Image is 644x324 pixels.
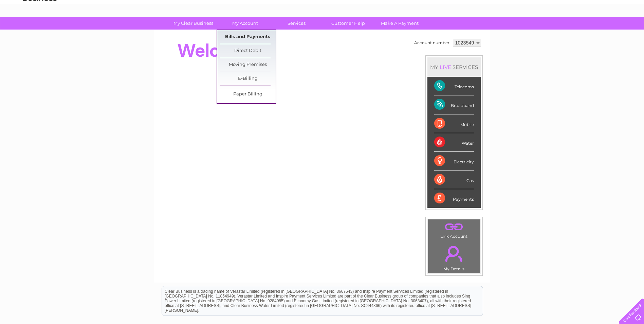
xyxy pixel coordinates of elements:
[599,29,615,34] a: Contact
[428,219,480,240] td: Link Account
[427,57,481,77] div: MY SERVICES
[560,29,581,34] a: Telecoms
[434,170,474,189] div: Gas
[430,242,478,266] a: .
[220,88,276,101] a: Paper Billing
[585,29,595,34] a: Blog
[434,133,474,152] div: Water
[622,29,638,34] a: Log out
[434,77,474,95] div: Telecoms
[430,221,478,233] a: .
[516,3,563,12] a: 0333 014 3131
[438,64,453,70] div: LIVE
[372,17,428,30] a: Make A Payment
[525,29,537,34] a: Water
[220,72,276,86] a: E-Billing
[162,4,483,33] div: Clear Business is a trading name of Verastar Limited (registered in [GEOGRAPHIC_DATA] No. 3667643...
[217,17,273,30] a: My Account
[428,240,480,273] td: My Details
[541,29,556,34] a: Energy
[434,189,474,208] div: Payments
[220,44,276,58] a: Direct Debit
[434,95,474,114] div: Broadband
[220,30,276,44] a: Bills and Payments
[165,17,221,30] a: My Clear Business
[22,18,57,38] img: logo.png
[320,17,376,30] a: Customer Help
[434,114,474,133] div: Mobile
[412,37,451,49] td: Account number
[269,17,325,30] a: Services
[434,152,474,170] div: Electricity
[220,58,276,72] a: Moving Premises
